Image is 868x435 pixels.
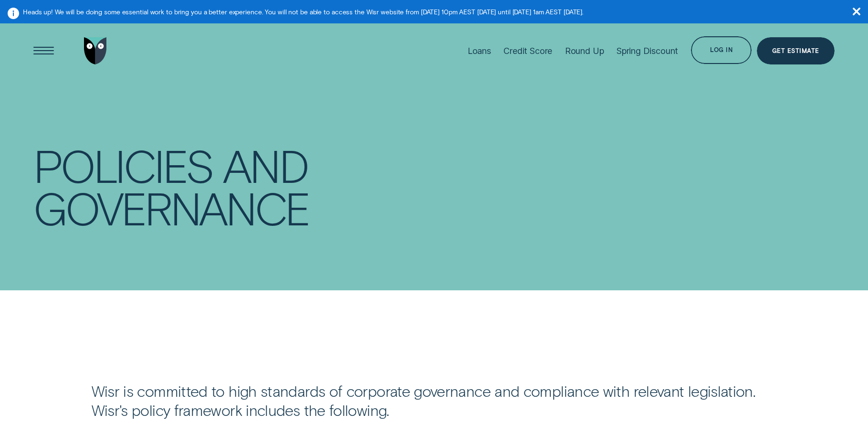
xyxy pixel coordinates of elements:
a: Credit Score [503,21,552,82]
div: Credit Score [503,45,552,56]
div: Governance [33,186,309,229]
div: Loans [468,45,491,56]
div: and [223,144,307,186]
button: Log in [691,36,752,64]
a: Round Up [565,21,604,82]
button: Open Menu [30,37,57,64]
a: Go to home page [82,21,109,82]
div: Policies [33,144,213,186]
a: Loans [468,21,491,82]
a: Spring Discount [617,21,678,82]
a: Get Estimate [757,37,835,64]
img: Wisr [84,37,107,64]
h1: Policies and Governance [33,144,421,229]
div: Spring Discount [617,45,678,56]
div: Round Up [565,45,604,56]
